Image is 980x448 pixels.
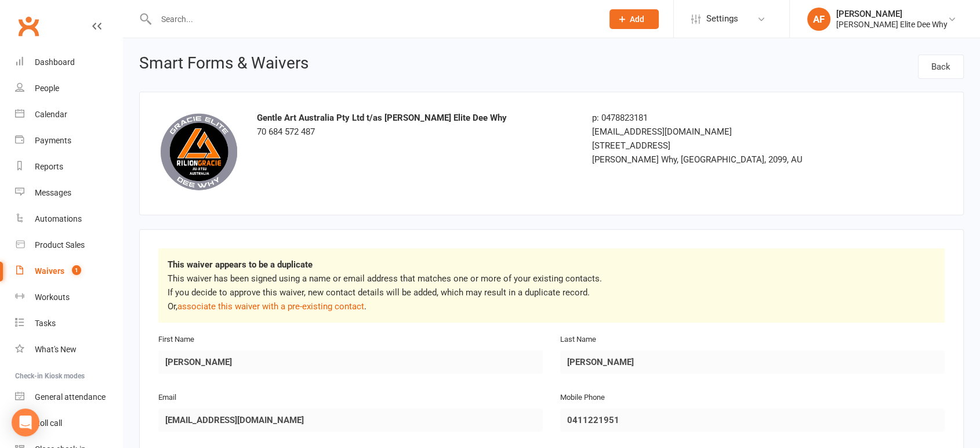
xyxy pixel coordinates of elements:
[706,6,738,32] span: Settings
[158,334,194,346] label: First Name
[35,162,63,171] div: Reports
[15,49,122,75] a: Dashboard
[35,292,70,302] div: Workouts
[158,392,176,404] label: Email
[12,409,39,436] div: Open Intercom Messenger
[35,392,106,402] div: General attendance
[560,334,596,346] label: Last Name
[560,392,605,404] label: Mobile Phone
[35,214,82,223] div: Automations
[35,319,56,328] div: Tasks
[592,153,843,167] div: [PERSON_NAME] Why, [GEOGRAPHIC_DATA], 2099, AU
[15,180,122,206] a: Messages
[15,284,122,310] a: Workouts
[15,384,122,410] a: General attendance kiosk mode
[918,55,964,79] a: Back
[836,19,948,30] div: [PERSON_NAME] Elite Dee Why
[15,128,122,154] a: Payments
[35,84,59,93] div: People
[35,57,75,67] div: Dashboard
[807,8,830,31] div: AF
[592,139,843,153] div: [STREET_ADDRESS]
[257,111,575,139] div: 70 684 572 487
[15,206,122,232] a: Automations
[609,9,659,29] button: Add
[158,111,239,192] img: df59ecc5-3efd-4126-8357-1a6a8c314283.png
[15,154,122,180] a: Reports
[35,136,71,145] div: Payments
[15,410,122,436] a: Roll call
[35,240,85,250] div: Product Sales
[257,113,507,123] strong: Gentle Art Australia Pty Ltd t/as [PERSON_NAME] Elite Dee Why
[153,11,594,27] input: Search...
[139,55,308,75] h1: Smart Forms & Waivers
[35,418,62,428] div: Roll call
[15,75,122,102] a: People
[168,272,935,313] p: This waiver has been signed using a name or email address that matches one or more of your existi...
[168,259,313,270] strong: This waiver appears to be a duplicate
[592,111,843,125] div: p: 0478823181
[177,301,364,312] a: associate this waiver with a pre-existing contact
[15,232,122,258] a: Product Sales
[72,265,81,275] span: 1
[15,310,122,337] a: Tasks
[15,258,122,284] a: Waivers 1
[15,337,122,363] a: What's New
[592,125,843,139] div: [EMAIL_ADDRESS][DOMAIN_NAME]
[836,9,948,19] div: [PERSON_NAME]
[35,266,64,276] div: Waivers
[35,188,71,197] div: Messages
[35,110,67,119] div: Calendar
[15,102,122,128] a: Calendar
[630,15,644,24] span: Add
[35,345,77,354] div: What's New
[14,12,43,41] a: Clubworx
